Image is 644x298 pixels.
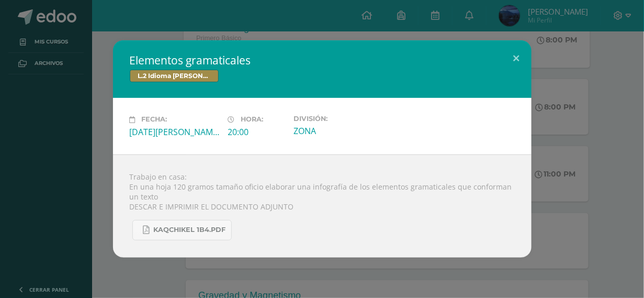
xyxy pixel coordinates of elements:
[293,115,383,123] label: División:
[142,116,167,124] span: Fecha:
[502,40,532,76] button: Close (Esc)
[113,154,532,258] div: Trabajo en casa: En una hoja 120 gramos tamaño oficio elaborar una infografía de los elementos gr...
[132,220,232,240] a: KAQCHIKEL 1B4.pdf
[130,70,219,82] span: L.2 Idioma [PERSON_NAME]
[154,226,226,234] span: KAQCHIKEL 1B4.pdf
[293,125,383,137] div: ZONA
[228,126,285,138] div: 20:00
[241,116,264,124] span: Hora:
[130,126,220,138] div: [DATE][PERSON_NAME]
[130,53,515,68] h2: Elementos gramaticales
